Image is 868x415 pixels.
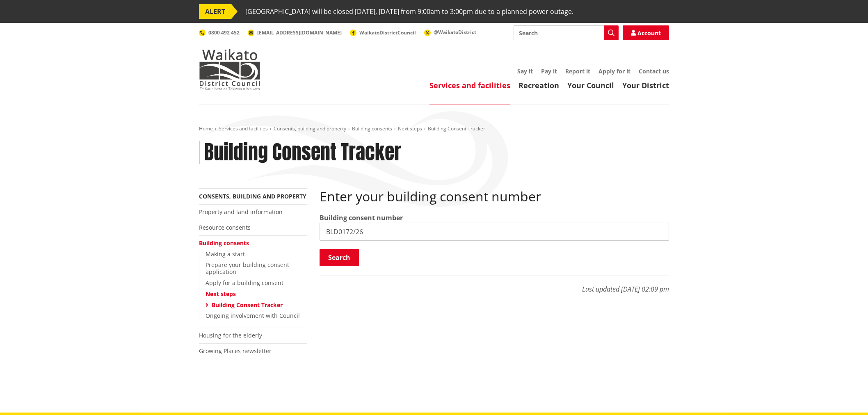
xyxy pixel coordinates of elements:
span: @WaikatoDistrict [434,29,476,36]
a: Home [199,125,213,132]
img: Waikato District Council - Te Kaunihera aa Takiwaa o Waikato [199,49,260,90]
nav: breadcrumb [199,125,669,132]
a: Services and facilities [219,125,268,132]
span: [GEOGRAPHIC_DATA] will be closed [DATE], [DATE] from 9:00am to 3:00pm due to a planned power outage. [245,4,573,19]
a: Building Consent Tracker [212,301,283,309]
span: ALERT [199,4,231,19]
h1: Building Consent Tracker [204,141,401,164]
a: Contact us [639,67,669,75]
a: Recreation [519,80,559,90]
a: Your District [622,80,669,90]
input: Search input [514,25,619,40]
a: Services and facilities [429,80,510,90]
a: Building consents [352,125,392,132]
span: Building Consent Tracker [428,125,485,132]
a: 0800 492 452 [199,29,240,36]
a: WaikatoDistrictCouncil [350,29,416,36]
input: e.g. BLD0001/06 [320,223,669,241]
a: Building consents [199,239,249,247]
a: Consents, building and property [199,192,306,200]
a: Say it [517,67,533,75]
a: Making a start [206,250,245,258]
a: Prepare your building consent application [206,261,289,276]
label: Building consent number [320,213,403,223]
a: Account [623,25,669,40]
a: Consents, building and property [274,125,346,132]
a: Resource consents [199,223,251,231]
a: Housing for the elderly [199,331,262,339]
a: Report it [565,67,590,75]
a: Property and land information [199,208,283,216]
a: Growing Places newsletter [199,347,272,355]
p: Last updated [DATE] 02:09 pm [320,276,669,294]
span: WaikatoDistrictCouncil [359,29,416,36]
button: Search [320,249,359,266]
a: Next steps [206,290,236,298]
span: 0800 492 452 [208,29,240,36]
a: Pay it [541,67,557,75]
span: [EMAIL_ADDRESS][DOMAIN_NAME] [257,29,342,36]
a: @WaikatoDistrict [424,29,476,36]
h2: Enter your building consent number [320,189,669,204]
a: [EMAIL_ADDRESS][DOMAIN_NAME] [248,29,342,36]
a: Next steps [398,125,422,132]
a: Apply for it [598,67,630,75]
a: Your Council [567,80,614,90]
a: Apply for a building consent [206,279,283,287]
a: Ongoing involvement with Council [206,312,300,319]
